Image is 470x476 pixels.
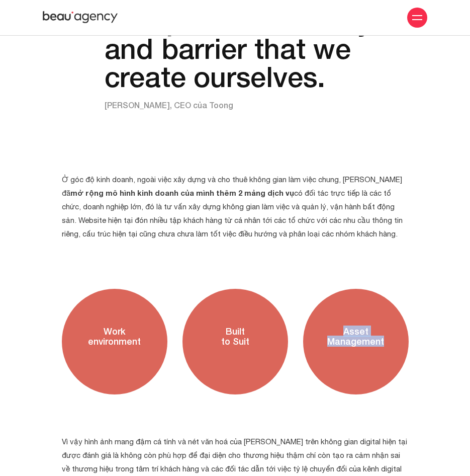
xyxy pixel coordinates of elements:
[303,289,409,384] h3: Asset Management
[70,188,294,197] b: mở rộng mô hình kinh doanh của mình thêm 2 mảng dịch vụ
[62,289,167,384] h3: Work environment
[105,100,233,110] cite: [PERSON_NAME], CEO của Toong
[182,289,288,384] h3: Built to Suit
[62,173,409,241] p: Ở góc độ kinh doanh, ngoài việc xây dựng và cho thuê không gian làm việc chung, [PERSON_NAME] đã ...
